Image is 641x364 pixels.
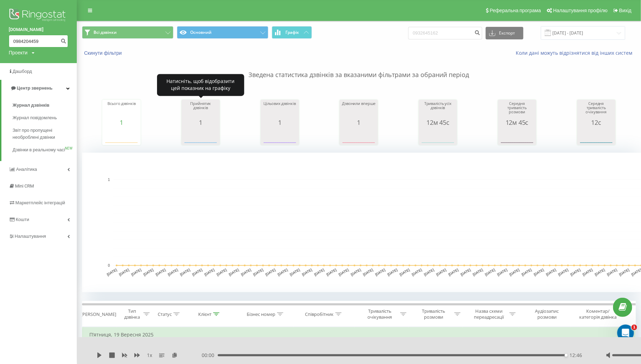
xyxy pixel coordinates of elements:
span: 1 [632,325,637,330]
text: [DATE] [411,268,423,276]
text: [DATE] [399,268,410,276]
a: Коли дані можуть відрізнятися вiд інших систем [516,50,636,56]
button: Основний [177,26,268,39]
a: [DOMAIN_NAME] [9,26,68,33]
div: Проекти [9,49,28,56]
p: Зведена статистика дзвінків за вказаними фільтрами за обраний період [82,56,636,79]
a: Дзвінки в реальному часіNEW [13,144,77,156]
iframe: Intercom live chat [617,325,634,341]
div: 1 [104,119,139,126]
text: [DATE] [472,268,484,276]
text: [DATE] [204,268,215,276]
div: Accessibility label [565,354,568,357]
div: Дзвонили вперше [341,101,376,119]
svg: A chart. [500,126,535,147]
text: [DATE] [289,268,301,276]
svg: A chart. [341,126,376,147]
a: Центр звернень [1,80,77,97]
div: Натисніть, щоб відобразити цей показник на графіку [157,74,244,96]
text: [DATE] [240,268,252,276]
div: 12м 45с [500,119,535,126]
div: Середня тривалість розмови [500,101,535,119]
text: [DATE] [167,268,179,276]
span: Кошти [16,217,29,222]
svg: A chart. [104,126,139,147]
text: [DATE] [350,268,362,276]
span: Графік [285,30,299,35]
text: [DATE] [423,268,435,276]
span: Вихід [619,8,632,13]
text: [DATE] [387,268,398,276]
text: [DATE] [435,268,447,276]
text: [DATE] [118,268,130,276]
span: Журнал повідомлень [13,114,57,121]
span: Дзвінки в реальному часі [13,146,65,153]
text: [DATE] [375,268,386,276]
text: [DATE] [338,268,350,276]
span: Центр звернень [17,85,52,91]
div: A chart. [183,126,218,147]
div: Співробітник [305,311,334,317]
text: [DATE] [570,268,581,276]
text: [DATE] [533,268,545,276]
text: [DATE] [277,268,289,276]
text: [DATE] [448,268,459,276]
div: Бізнес номер [247,311,275,317]
text: [DATE] [253,268,264,276]
text: [DATE] [497,268,508,276]
div: Статус [158,311,172,317]
text: [DATE] [106,268,118,276]
svg: A chart. [420,126,455,147]
text: [DATE] [363,268,374,276]
img: Ringostat logo [9,7,68,24]
a: Журнал дзвінків [13,99,77,112]
div: Тривалість усіх дзвінків [420,101,455,119]
div: Тривалість очікування [361,308,398,320]
text: [DATE] [521,268,532,276]
div: 1 [341,119,376,126]
span: Налаштування [15,234,46,239]
div: 1 [262,119,297,126]
div: Тип дзвінка [123,308,141,320]
button: Скинути фільтри [82,50,125,56]
text: 1 [108,178,110,182]
div: 12с [579,119,614,126]
text: [DATE] [301,268,313,276]
text: [DATE] [619,268,630,276]
input: Пошук за номером [9,35,68,47]
div: Середня тривалість очікування [579,101,614,119]
div: Клієнт [198,311,211,317]
input: Пошук за номером [408,27,482,39]
text: [DATE] [484,268,496,276]
text: [DATE] [179,268,191,276]
text: [DATE] [192,268,203,276]
text: [DATE] [326,268,337,276]
div: Цільових дзвінків [262,101,297,119]
span: Реферальна програма [490,8,541,13]
span: 12:46 [569,352,582,359]
text: [DATE] [228,268,240,276]
div: Коментар/категорія дзвінка [578,308,619,320]
div: [PERSON_NAME] [81,311,116,317]
text: [DATE] [460,268,471,276]
svg: A chart. [579,126,614,147]
text: [DATE] [594,268,606,276]
div: A chart. [262,126,297,147]
button: Експорт [486,27,523,39]
div: Прийнятих дзвінків [183,101,218,119]
div: 1 [183,119,218,126]
text: [DATE] [509,268,520,276]
div: Всього дзвінків [104,101,139,119]
div: 12м 45с [420,119,455,126]
a: Журнал повідомлень [13,112,77,124]
button: Графік [272,26,312,39]
text: 0 [108,264,110,267]
text: [DATE] [143,268,154,276]
text: [DATE] [131,268,142,276]
span: Налаштування профілю [553,8,608,13]
button: Всі дзвінки [82,26,173,39]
